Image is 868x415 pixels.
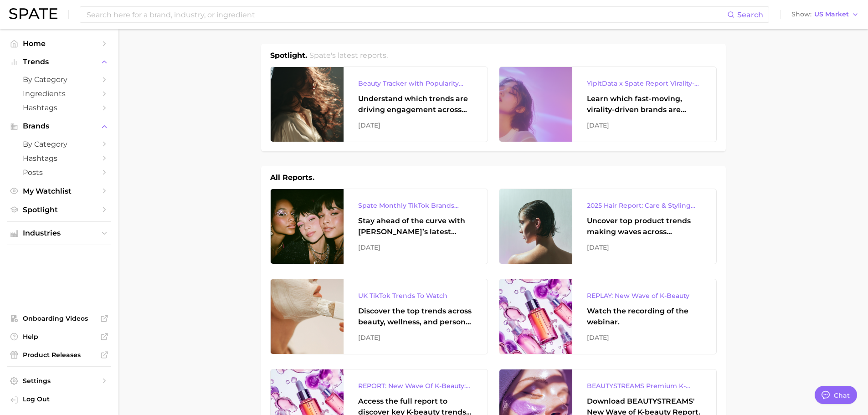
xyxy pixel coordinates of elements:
a: by Category [7,137,111,151]
span: US Market [814,12,849,17]
span: Search [737,10,763,19]
span: Ingredients [23,89,96,98]
input: Search here for a brand, industry, or ingredient [86,7,727,22]
div: 2025 Hair Report: Care & Styling Products [587,200,702,211]
a: Spate Monthly TikTok Brands TrackerStay ahead of the curve with [PERSON_NAME]’s latest monthly tr... [270,189,488,264]
div: Beauty Tracker with Popularity Index [358,78,473,89]
a: by Category [7,72,111,87]
a: 2025 Hair Report: Care & Styling ProductsUncover top product trends making waves across platforms... [499,189,717,264]
a: Product Releases [7,348,111,362]
div: Discover the top trends across beauty, wellness, and personal care on TikTok [GEOGRAPHIC_DATA]. [358,306,473,328]
div: Spate Monthly TikTok Brands Tracker [358,200,473,211]
div: Watch the recording of the webinar. [587,306,702,328]
a: Posts [7,165,111,179]
a: My Watchlist [7,184,111,198]
a: Help [7,330,111,343]
span: Help [23,333,96,341]
div: Learn which fast-moving, virality-driven brands are leading the pack, the risks of viral growth, ... [587,93,702,115]
a: UK TikTok Trends To WatchDiscover the top trends across beauty, wellness, and personal care on Ti... [270,279,488,354]
span: Posts [23,168,96,177]
span: Hashtags [23,154,96,163]
span: by Category [23,75,96,84]
div: [DATE] [358,242,473,253]
a: Settings [7,374,111,388]
div: BEAUTYSTREAMS Premium K-beauty Trends Report [587,380,702,391]
a: Spotlight [7,203,111,217]
div: [DATE] [358,120,473,131]
button: ShowUS Market [789,9,861,20]
a: YipitData x Spate Report Virality-Driven Brands Are Taking a Slice of the Beauty PieLearn which f... [499,67,717,142]
button: Brands [7,119,111,133]
div: YipitData x Spate Report Virality-Driven Brands Are Taking a Slice of the Beauty Pie [587,78,702,89]
button: Industries [7,226,111,240]
div: Stay ahead of the curve with [PERSON_NAME]’s latest monthly tracker, spotlighting the fastest-gro... [358,215,473,237]
h1: All Reports. [270,172,314,183]
div: UK TikTok Trends To Watch [358,290,473,301]
a: REPLAY: New Wave of K-BeautyWatch the recording of the webinar.[DATE] [499,279,717,354]
span: Product Releases [23,351,96,359]
span: by Category [23,140,96,149]
span: Settings [23,377,96,385]
div: [DATE] [358,332,473,343]
span: Onboarding Videos [23,314,96,323]
div: [DATE] [587,332,702,343]
span: Industries [23,229,96,237]
a: Hashtags [7,101,111,115]
a: Onboarding Videos [7,312,111,325]
div: REPORT: New Wave Of K-Beauty: [GEOGRAPHIC_DATA]’s Trending Innovations In Skincare & Color Cosmetics [358,380,473,391]
span: My Watchlist [23,187,96,195]
div: [DATE] [587,242,702,253]
a: Log out. Currently logged in with e-mail kaitlyn.olert@loreal.com. [7,392,111,408]
img: SPATE [9,8,57,19]
a: Ingredients [7,87,111,101]
a: Home [7,36,111,51]
a: Beauty Tracker with Popularity IndexUnderstand which trends are driving engagement across platfor... [270,67,488,142]
span: Trends [23,58,96,66]
span: Home [23,39,96,48]
h1: Spotlight. [270,50,307,61]
div: REPLAY: New Wave of K-Beauty [587,290,702,301]
span: Log Out [23,395,104,403]
span: Brands [23,122,96,130]
span: Spotlight [23,205,96,214]
button: Trends [7,55,111,69]
div: [DATE] [587,120,702,131]
div: Uncover top product trends making waves across platforms — along with key insights into benefits,... [587,215,702,237]
h2: Spate's latest reports. [309,50,388,61]
a: Hashtags [7,151,111,165]
span: Show [791,12,812,17]
span: Hashtags [23,103,96,112]
div: Understand which trends are driving engagement across platforms in the skin, hair, makeup, and fr... [358,93,473,115]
